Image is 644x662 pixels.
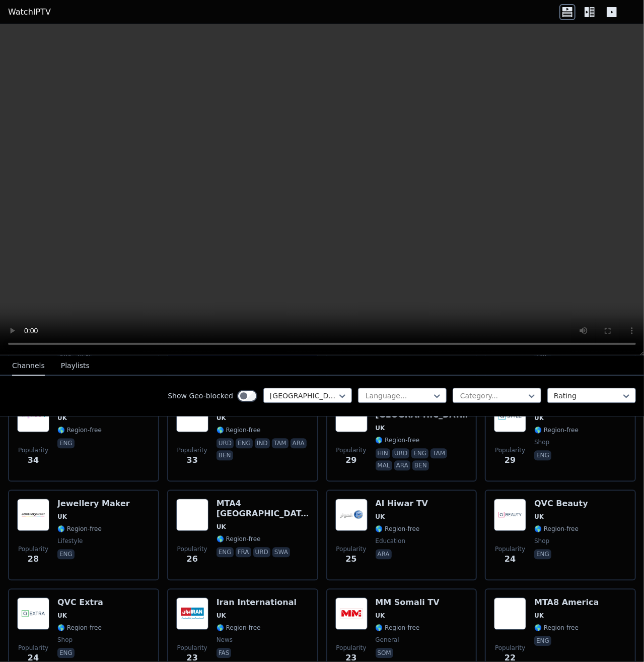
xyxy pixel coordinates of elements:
span: Popularity [177,644,207,652]
span: 🌎 Region-free [217,426,261,434]
p: eng [217,547,234,557]
span: Popularity [18,446,48,454]
p: eng [411,448,428,458]
p: som [376,648,393,658]
span: 🌎 Region-free [376,525,420,533]
span: shop [534,438,549,446]
h6: MTA4 [GEOGRAPHIC_DATA] [217,499,309,519]
span: Popularity [336,446,366,454]
span: Popularity [18,644,48,652]
p: mal [376,460,392,470]
img: Jewellery Maker [17,499,49,531]
span: 🌎 Region-free [376,436,420,444]
p: ind [255,438,270,448]
h6: MM Somali TV [376,597,440,608]
span: news [217,636,233,644]
span: 🌎 Region-free [57,624,102,632]
span: 33 [187,454,198,466]
p: swa [272,547,290,557]
p: tam [272,438,289,448]
button: Playlists [61,356,90,376]
span: UK [376,612,385,620]
span: 🌎 Region-free [534,525,579,533]
a: WatchIPTV [8,6,51,18]
span: UK [217,414,226,422]
span: 28 [28,553,39,565]
span: 🌎 Region-free [217,535,261,543]
span: lifestyle [57,537,83,545]
span: Popularity [495,644,525,652]
span: Popularity [336,545,366,553]
span: 🌎 Region-free [217,624,261,632]
p: ara [394,460,410,470]
span: Popularity [495,545,525,553]
span: Popularity [18,545,48,553]
p: eng [534,450,551,460]
span: UK [534,414,544,422]
h6: QVC Extra [57,597,103,608]
span: education [376,537,406,545]
span: Popularity [177,446,207,454]
img: MM Somali TV [335,597,368,630]
p: urd [217,438,234,448]
span: general [376,636,399,644]
span: 🌎 Region-free [57,525,102,533]
span: Popularity [336,644,366,652]
p: ben [217,450,233,460]
img: QVC Extra [17,597,49,630]
span: 29 [505,454,516,466]
span: UK [534,612,544,620]
button: Channels [12,356,45,376]
p: eng [534,636,551,646]
p: hin [376,448,391,458]
p: fra [236,547,251,557]
p: urd [392,448,409,458]
p: urd [253,547,270,557]
span: UK [217,523,226,531]
span: 🌎 Region-free [534,426,579,434]
span: UK [217,612,226,620]
span: 29 [345,454,356,466]
span: Popularity [495,446,525,454]
span: 26 [187,553,198,565]
span: UK [57,612,67,620]
p: fas [217,648,232,658]
span: UK [376,513,385,521]
h6: Jewellery Maker [57,499,130,509]
span: 34 [28,454,39,466]
p: eng [57,648,75,658]
p: eng [236,438,253,448]
p: ara [291,438,307,448]
span: 🌎 Region-free [376,624,420,632]
img: Al Hiwar TV [335,499,368,531]
p: ben [412,460,429,470]
span: Popularity [177,545,207,553]
span: 24 [505,553,516,565]
p: ara [376,549,392,559]
h6: Al Hiwar TV [376,499,428,509]
h6: MTA8 America [534,597,599,608]
img: MTA4 Africa [176,499,208,531]
p: tam [431,448,447,458]
label: Show Geo-blocked [168,391,233,401]
img: MTA8 America [494,597,526,630]
p: eng [57,549,75,559]
span: 🌎 Region-free [57,426,102,434]
h6: QVC Beauty [534,499,588,509]
h6: Iran International [217,597,297,608]
span: shop [534,537,549,545]
span: UK [57,414,67,422]
p: eng [534,549,551,559]
span: UK [57,513,67,521]
span: shop [57,636,73,644]
img: Iran International [176,597,208,630]
span: UK [534,513,544,521]
p: eng [57,438,75,448]
span: 25 [345,553,356,565]
span: 🌎 Region-free [534,624,579,632]
span: UK [376,424,385,432]
img: QVC Beauty [494,499,526,531]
